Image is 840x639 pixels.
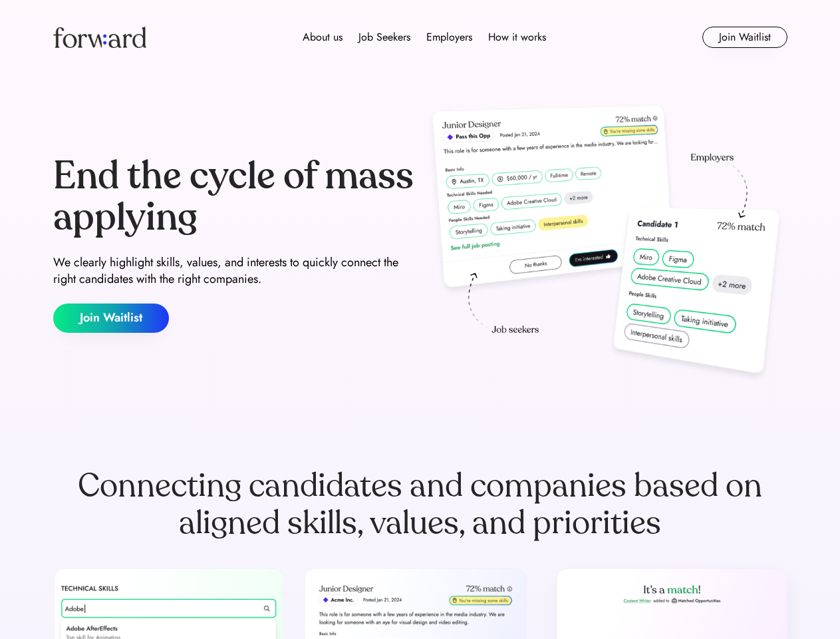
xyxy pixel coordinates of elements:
div: We clearly highlight skills, values, and interests to quickly connect the right candidates with t... [53,254,415,288]
div: Job Seekers [358,29,410,45]
img: Forward logo [53,27,146,48]
div: Connecting candidates and companies based on aligned skills, values, and priorities [53,467,787,542]
button: Join Waitlist [53,304,169,333]
div: How it works [488,29,546,45]
div: Employers [426,29,472,45]
div: About us [303,29,343,45]
img: hero-image.png [426,101,787,387]
button: Join Waitlist [702,27,787,48]
div: End the cycle of mass applying [53,156,415,238]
